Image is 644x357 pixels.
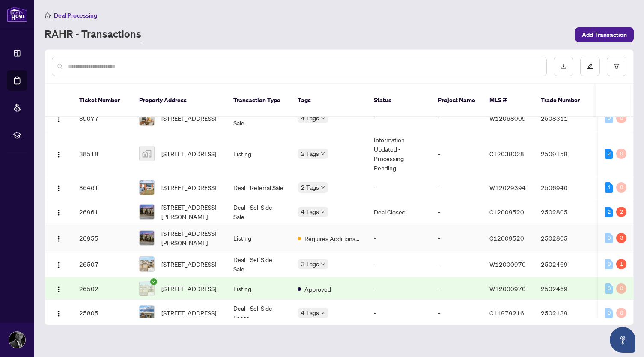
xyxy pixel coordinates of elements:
span: W12068009 [489,114,526,122]
div: 0 [616,113,626,123]
td: - [431,105,483,131]
span: filter [614,63,620,69]
span: home [45,12,51,18]
button: filter [607,57,626,76]
span: check-circle [150,278,157,285]
span: down [321,152,325,156]
span: W12000970 [489,260,526,268]
div: 2 [616,207,626,217]
span: Approved [304,284,331,294]
td: 2506940 [534,176,594,199]
div: 0 [605,259,613,269]
td: - [367,300,431,326]
button: Logo [52,205,66,219]
span: [STREET_ADDRESS] [161,149,216,158]
img: thumbnail-img [140,146,154,161]
img: Logo [55,185,62,192]
th: Project Name [431,84,483,117]
td: - [431,251,483,277]
td: Deal - Referral Sale [227,176,291,199]
td: 2502805 [534,199,594,225]
span: Deal Processing [54,12,97,19]
td: 2508311 [534,105,594,131]
button: Add Transaction [575,27,634,42]
td: Deal - Buy Side Sale [227,105,291,131]
img: Logo [55,262,62,268]
img: Logo [55,151,62,158]
th: Trade Number [534,84,594,117]
td: 2509159 [534,131,594,176]
button: Open asap [610,327,635,353]
span: 2 Tags [301,149,319,158]
td: Listing [227,131,291,176]
td: 2502469 [534,277,594,300]
td: 26955 [72,225,132,251]
div: 1 [605,182,613,193]
span: [STREET_ADDRESS] [161,284,216,293]
span: [STREET_ADDRESS] [161,183,216,192]
th: Property Address [132,84,227,117]
span: 3 Tags [301,259,319,269]
td: 2502139 [534,300,594,326]
span: 4 Tags [301,113,319,123]
th: MLS # [483,84,534,117]
img: thumbnail-img [140,281,154,296]
span: C12009520 [489,208,524,216]
td: - [367,277,431,300]
span: W12000970 [489,285,526,292]
img: Logo [55,116,62,122]
button: Logo [52,257,66,271]
span: W12029394 [489,184,526,191]
img: Logo [55,286,62,293]
th: Status [367,84,431,117]
span: down [321,311,325,315]
div: 0 [605,233,613,243]
span: C12039028 [489,150,524,158]
td: - [431,225,483,251]
span: down [321,116,325,120]
span: down [321,185,325,190]
td: 2502469 [534,251,594,277]
button: download [554,57,573,76]
td: 26961 [72,199,132,225]
td: - [431,277,483,300]
td: - [431,131,483,176]
td: 36461 [72,176,132,199]
td: - [431,199,483,225]
td: - [367,251,431,277]
span: [STREET_ADDRESS][PERSON_NAME] [161,202,220,221]
img: thumbnail-img [140,306,154,320]
button: Logo [52,282,66,295]
td: - [431,176,483,199]
th: Ticket Number [72,84,132,117]
td: - [367,225,431,251]
td: - [367,176,431,199]
span: 2 Tags [301,182,319,192]
td: Deal - Sell Side Sale [227,251,291,277]
img: thumbnail-img [140,180,154,195]
td: Deal Closed [367,199,431,225]
span: down [321,262,325,266]
span: C12009520 [489,234,524,242]
span: Add Transaction [582,28,627,42]
img: Logo [55,310,62,317]
span: down [321,210,325,214]
button: Logo [52,231,66,245]
div: 0 [616,283,626,294]
td: Listing [227,277,291,300]
td: 38518 [72,131,132,176]
img: thumbnail-img [140,257,154,271]
button: Logo [52,306,66,320]
td: 2502805 [534,225,594,251]
img: Logo [55,235,62,242]
span: 4 Tags [301,207,319,217]
a: RAHR - Transactions [45,27,141,42]
img: Profile Icon [9,332,25,348]
span: download [561,63,566,69]
td: Deal - Sell Side Lease [227,300,291,326]
div: 3 [616,233,626,243]
span: Requires Additional Docs [304,234,360,243]
div: 0 [605,283,613,294]
img: thumbnail-img [140,205,154,219]
td: 25805 [72,300,132,326]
